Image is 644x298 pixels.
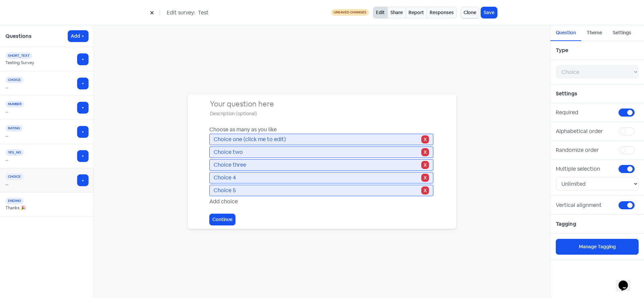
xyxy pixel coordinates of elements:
[427,7,457,18] a: Responses
[556,109,619,117] div: Required
[556,29,576,36] div: Question
[334,10,366,14] span: Unsaved changes
[406,7,427,18] a: Report
[209,214,235,225] button: Continue
[5,180,83,187] div: ...
[5,125,23,132] span: rating
[421,135,429,143] button: X
[5,33,32,40] b: Questions
[616,271,637,291] iframe: chat widget
[421,161,429,169] button: X
[587,29,602,36] div: Theme
[421,148,429,156] button: X
[556,47,568,54] b: Type
[214,148,420,156] span: Choice two
[209,198,435,206] div: Add choice
[556,146,619,154] div: Randomize order
[5,84,83,90] div: ...
[556,201,619,209] div: Vertical alignment
[5,101,24,108] span: number
[481,7,497,18] button: Save
[5,198,24,204] span: Ending
[556,165,619,173] div: Multiple selection
[167,9,195,17] span: Edit survey:
[556,90,577,97] b: Settings
[209,98,435,110] input: Your question here
[5,149,24,156] span: yes_no
[387,7,406,18] a: Share
[421,174,429,182] button: X
[214,186,420,195] span: Choice 5
[613,29,631,36] div: Settings
[461,7,479,18] button: Clone
[209,126,435,134] div: Choose as many as you like
[5,156,83,163] div: ...
[5,52,32,59] span: short_text
[5,173,23,180] span: choice
[214,161,420,169] span: Choice three
[68,31,88,42] button: Add
[5,59,83,66] div: Testing Survey
[5,108,83,115] div: ...
[556,127,619,135] div: Alphabetical order
[556,220,576,227] b: Tagging
[214,174,420,182] span: Choice 4
[214,135,420,143] span: Choice one (click me to edit)
[556,239,639,255] button: Manage Tagging
[5,205,83,211] div: Thanks 🎉
[421,186,429,195] button: X
[373,7,388,18] button: Edit
[5,132,83,139] div: ...
[5,77,23,83] span: choice
[209,110,435,118] input: Description (optional)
